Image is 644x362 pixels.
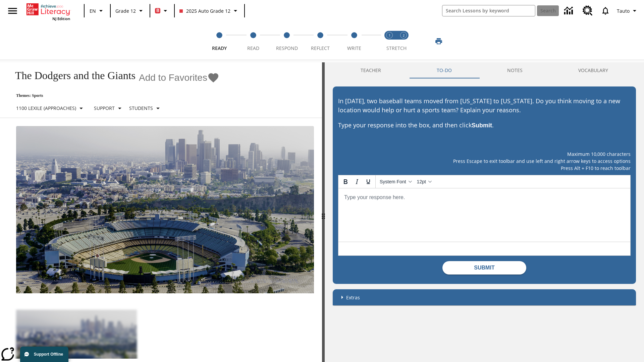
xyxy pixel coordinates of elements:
[346,294,360,301] p: Extras
[3,1,22,21] button: Open side menu
[301,23,340,60] button: Reflect step 4 of 5
[322,62,325,362] div: Press Enter or Spacebar and then press right and left arrow keys to move the slider
[52,16,70,21] span: NJ Edition
[394,23,413,60] button: Stretch Respond step 2 of 2
[338,150,631,158] p: Maximum 10,000 characters
[403,33,405,38] text: 2
[550,62,636,78] button: VOCABULARY
[91,102,126,114] button: Scaffolds, Support
[338,165,631,172] p: Press Alt + F10 to reach toolbar
[386,45,407,51] span: STRETCH
[617,7,630,14] span: Tauto
[212,45,227,51] span: Ready
[276,45,298,51] span: Respond
[8,69,136,82] h1: The Dodgers and the Giants
[409,62,480,78] button: TO-DO
[233,23,272,60] button: Read step 2 of 5
[129,105,153,112] p: Students
[8,93,219,98] p: Themes: Sports
[139,72,219,83] button: Add to Favorites - The Dodgers and the Giants
[442,261,526,275] button: Submit
[347,45,361,51] span: Write
[338,188,630,242] iframe: Rich Text Area. Press ALT-0 for help.
[115,7,136,14] span: Grade 12
[179,7,230,14] span: 2025 Auto Grade 12
[152,5,172,17] button: Boost Class color is red. Change class color
[363,176,374,187] button: Underline
[380,179,406,184] span: System Font
[480,62,551,78] button: NOTES
[597,2,614,19] a: Notifications
[333,289,636,305] div: Extras
[333,62,409,78] button: Teacher
[20,347,68,362] button: Support Offline
[200,23,239,60] button: Ready step 1 of 5
[126,102,165,114] button: Select Student
[177,5,242,17] button: Class: 2025 Auto Grade 12, Select your class
[472,122,492,129] strong: Submit
[247,45,259,51] span: Read
[94,105,115,112] p: Support
[579,2,597,20] a: Resource Center, Will open in new tab
[377,176,414,187] button: Fonts
[380,23,399,60] button: Stretch Read step 1 of 2
[267,23,306,60] button: Respond step 3 of 5
[442,5,535,16] input: search field
[87,5,108,17] button: Language: EN, Select a language
[156,6,159,15] span: B
[113,5,148,17] button: Grade: Grade 12, Select a grade
[335,23,374,60] button: Write step 5 of 5
[351,176,363,187] button: Italic
[338,158,631,165] p: Press Escape to exit toolbar and use left and right arrow keys to access options
[139,72,207,83] span: Add to Favorites
[13,102,88,114] button: Select Lexile, 1100 Lexile (Approaches)
[414,176,434,187] button: Font sizes
[325,62,644,362] div: activity
[90,7,96,14] span: EN
[26,2,70,21] div: Home
[333,62,636,78] div: Instructional Panel Tabs
[311,45,330,51] span: Reflect
[614,5,641,17] button: Profile/Settings
[338,97,631,115] p: In [DATE], two baseball teams moved from [US_STATE] to [US_STATE]. Do you think moving to a new l...
[428,35,449,47] button: Print
[560,2,579,20] a: Data Center
[389,33,390,38] text: 1
[338,121,631,130] p: Type your response into the box, and then click .
[16,105,76,112] p: 1100 Lexile (Approaches)
[340,176,351,187] button: Bold
[417,179,426,184] span: 12pt
[34,352,63,357] span: Support Offline
[16,126,314,294] img: Dodgers stadium.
